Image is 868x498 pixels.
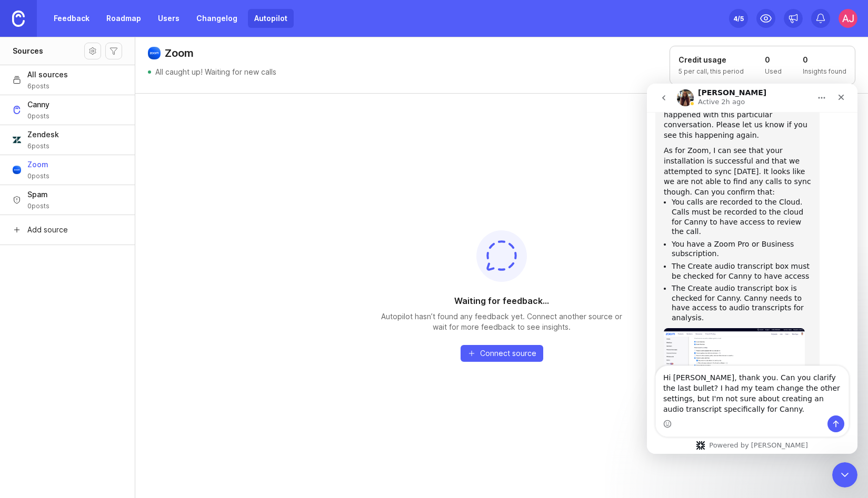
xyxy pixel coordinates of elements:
h1: Sources [13,46,43,56]
a: Changelog [190,9,244,28]
button: Send a message… [181,332,197,349]
h1: Credit usage [679,55,744,65]
span: Zendesk [27,129,59,140]
p: Used [765,67,782,76]
div: As for Zoom, I can see that your installation is successful and that we attempted to sync [DATE].... [17,62,164,114]
p: All caught up! Waiting for new calls [155,67,276,77]
button: Emoji picker [16,336,25,344]
h1: Zoom [165,46,194,60]
textarea: Message… [9,282,202,332]
img: AJ Hoke [839,9,857,28]
span: Zoom [27,159,49,170]
img: Zendesk [13,136,21,144]
p: Insights found [803,67,846,76]
a: Autopilot [248,9,294,28]
img: Canny [13,106,21,114]
img: Zoom [148,47,161,59]
a: Roadmap [100,9,147,28]
div: 4 /5 [733,11,744,26]
img: Canny Home [12,11,25,27]
p: 5 per call, this period [679,67,744,76]
span: 6 posts [27,142,59,150]
a: Users [152,9,186,28]
span: 0 posts [27,112,49,120]
li: You have a Zoom Pro or Business subscription. [25,156,164,175]
p: Autopilot hasn’t found any feedback yet. Connect another source or wait for more feedback to see ... [375,311,628,332]
li: The Create audio transcript box must be checked for Canny to have access [25,178,164,197]
button: Autopilot filters [105,43,122,59]
button: Source settings [84,43,101,59]
li: The Create audio transcript box is checked for Canny. Canny needs to have access to audio transcr... [25,200,164,239]
span: Canny [27,99,49,110]
span: All sources [27,69,68,80]
h1: 0 [803,55,846,65]
a: Feedback [47,9,96,28]
button: 4/5 [729,9,748,28]
iframe: Intercom live chat [647,84,857,454]
span: Connect source [480,348,536,359]
span: Spam [27,189,49,200]
button: Connect source [461,345,543,362]
iframe: Intercom live chat [832,462,857,487]
span: 6 posts [27,82,68,90]
h1: Waiting for feedback... [454,294,549,307]
li: You calls are recorded to the Cloud. Calls must be recorded to the cloud for Canny to have access... [25,114,164,153]
img: Zoom [13,166,21,174]
h1: 0 [765,55,782,65]
span: 0 posts [27,172,49,180]
span: 0 posts [27,202,49,210]
span: Add source [27,225,68,235]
